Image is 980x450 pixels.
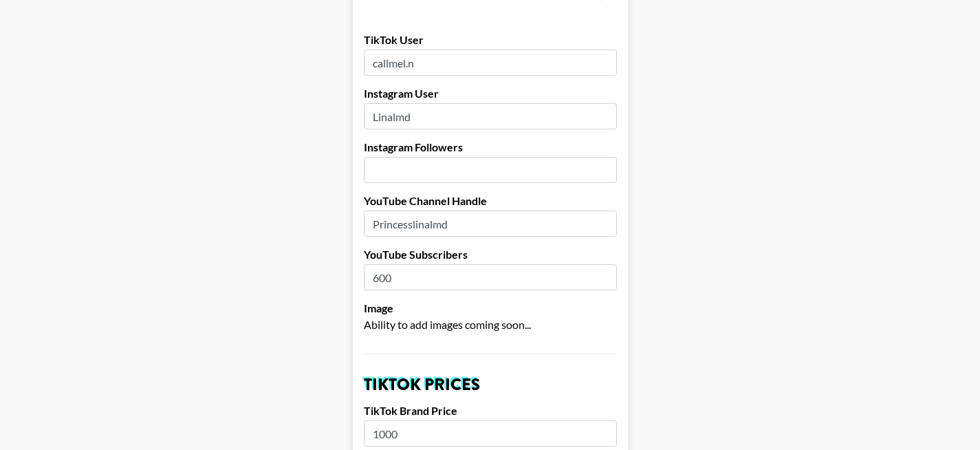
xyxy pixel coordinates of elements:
[364,194,617,208] label: YouTube Channel Handle
[364,33,617,47] label: TikTok User
[364,404,617,418] label: TikTok Brand Price
[364,87,617,100] label: Instagram User
[364,248,617,261] label: YouTube Subscribers
[364,140,617,154] label: Instagram Followers
[364,318,531,331] span: Ability to add images coming soon...
[364,301,617,315] label: Image
[364,376,617,393] h2: TikTok Prices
